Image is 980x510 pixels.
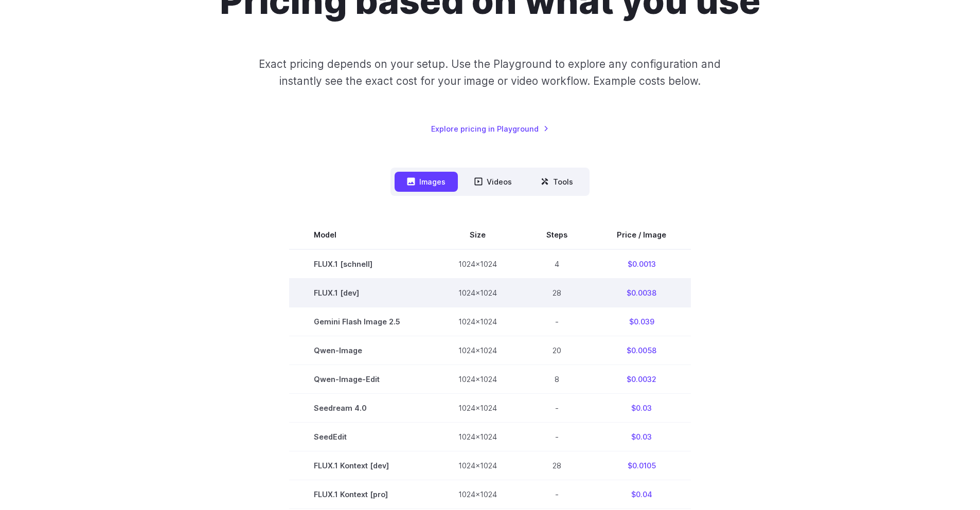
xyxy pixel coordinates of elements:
[289,221,434,249] th: Model
[522,480,592,509] td: -
[434,336,522,365] td: 1024x1024
[522,307,592,336] td: -
[289,480,434,509] td: FLUX.1 Kontext [pro]
[434,423,522,451] td: 1024x1024
[592,423,691,451] td: $0.03
[289,278,434,307] td: FLUX.1 [dev]
[434,480,522,509] td: 1024x1024
[434,221,522,249] th: Size
[592,307,691,336] td: $0.039
[462,172,524,192] button: Videos
[592,221,691,249] th: Price / Image
[522,423,592,451] td: -
[314,316,409,327] span: Gemini Flash Image 2.5
[522,451,592,480] td: 28
[289,423,434,451] td: SeedEdit
[434,365,522,393] td: 1024x1024
[592,336,691,365] td: $0.0058
[592,451,691,480] td: $0.0105
[592,480,691,509] td: $0.04
[592,394,691,423] td: $0.03
[289,365,434,393] td: Qwen-Image-Edit
[434,249,522,279] td: 1024x1024
[528,172,585,192] button: Tools
[522,365,592,393] td: 8
[592,365,691,393] td: $0.0032
[592,249,691,279] td: $0.0013
[239,56,740,90] p: Exact pricing depends on your setup. Use the Playground to explore any configuration and instantl...
[289,249,434,279] td: FLUX.1 [schnell]
[434,394,522,423] td: 1024x1024
[289,336,434,365] td: Qwen-Image
[522,278,592,307] td: 28
[522,249,592,279] td: 4
[434,278,522,307] td: 1024x1024
[522,221,592,249] th: Steps
[289,451,434,480] td: FLUX.1 Kontext [dev]
[522,336,592,365] td: 20
[434,451,522,480] td: 1024x1024
[522,394,592,423] td: -
[395,172,458,192] button: Images
[592,278,691,307] td: $0.0038
[431,123,549,135] a: Explore pricing in Playground
[289,394,434,423] td: Seedream 4.0
[434,307,522,336] td: 1024x1024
